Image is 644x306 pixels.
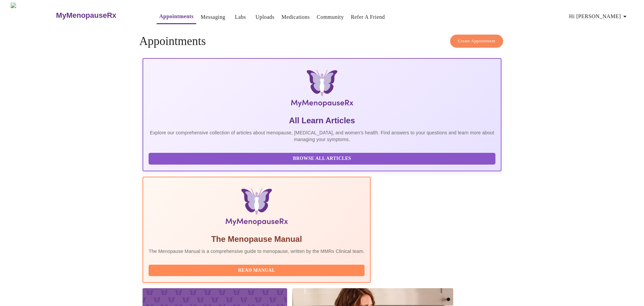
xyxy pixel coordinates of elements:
[279,10,312,24] button: Medications
[314,10,346,24] button: Community
[253,10,277,24] button: Uploads
[157,10,196,24] button: Appointments
[317,12,344,22] a: Community
[198,10,228,24] button: Messaging
[149,129,495,143] p: Explore our comprehensive collection of articles about menopause, [MEDICAL_DATA], and women's hea...
[450,35,503,48] button: Create Appointment
[155,266,358,275] span: Read Manual
[256,12,275,22] a: Uploads
[55,4,143,27] a: MyMenopauseRx
[159,12,194,21] a: Appointments
[56,11,116,20] h3: MyMenopauseRx
[201,12,225,22] a: Messaging
[149,155,497,161] a: Browse All Articles
[149,153,495,165] button: Browse All Articles
[11,3,55,28] img: MyMenopauseRx Logo
[458,37,495,45] span: Create Appointment
[235,12,246,22] a: Labs
[351,12,385,22] a: Refer a Friend
[139,35,505,48] h4: Appointments
[348,10,388,24] button: Refer a Friend
[149,115,495,126] h5: All Learn Articles
[183,188,330,228] img: Menopause Manual
[155,155,489,163] span: Browse All Articles
[149,234,365,245] h5: The Menopause Manual
[149,267,366,273] a: Read Manual
[230,10,251,24] button: Labs
[567,10,632,23] button: Hi [PERSON_NAME]
[203,70,441,110] img: MyMenopauseRx Logo
[149,248,365,255] p: The Menopause Manual is a comprehensive guide to menopause, written by the MMRx Clinical team.
[569,12,629,21] span: Hi [PERSON_NAME]
[281,12,310,22] a: Medications
[149,265,365,276] button: Read Manual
